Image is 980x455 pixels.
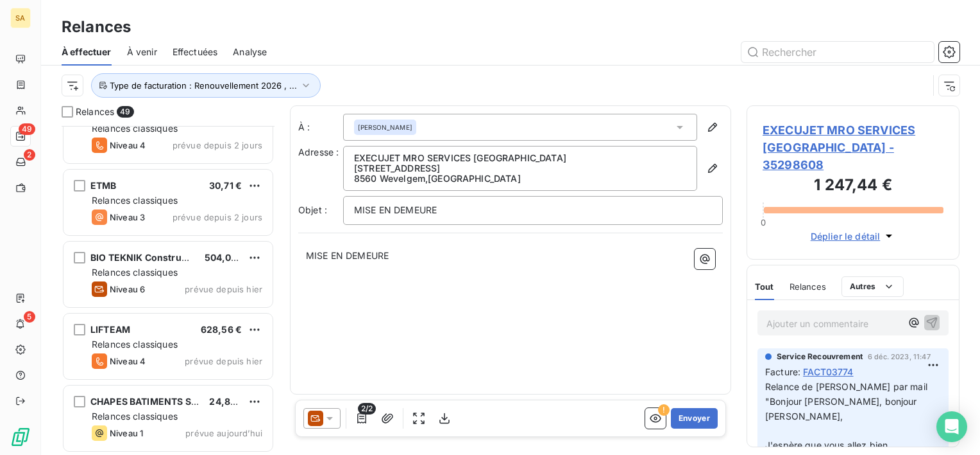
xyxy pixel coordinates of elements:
button: Autres [841,276,904,297]
span: prévue depuis 2 jours [173,140,262,150]
div: SA [10,8,31,28]
span: prévue aujourd’hui [185,428,262,438]
img: Logo LeanPay [10,427,31,447]
span: Tout [755,281,774,292]
span: Effectuées [173,46,218,58]
span: 49 [117,106,133,118]
div: Open Intercom Messenger [936,411,967,442]
input: Rechercher [741,42,934,62]
p: [STREET_ADDRESS] [354,163,686,174]
span: 0 [761,217,766,227]
span: À venir [127,46,157,58]
span: Analyse [233,46,267,58]
span: Déplier le détail [811,229,881,243]
span: Relances classiques [92,339,178,350]
span: Niveau 4 [110,140,146,150]
span: Relances [790,281,826,292]
button: Type de facturation : Renouvellement 2026 , ... [91,73,321,98]
a: 2 [10,152,30,172]
p: 8560 Wevelgem , [GEOGRAPHIC_DATA] [354,174,686,184]
span: FACT03774 [803,365,853,379]
span: [PERSON_NAME] [358,123,412,132]
span: 24,88 € [209,396,244,407]
span: Objet : [298,204,327,215]
span: Niveau 1 [110,428,143,438]
span: Adresse : [298,147,339,157]
p: EXECUJET MRO SERVICES [GEOGRAPHIC_DATA] [354,153,686,163]
span: Service Recouvrement [777,351,863,362]
span: Niveau 3 [110,212,145,222]
span: 49 [19,123,35,135]
div: grid [62,126,275,455]
span: Relances classiques [92,123,178,134]
span: 30,71 € [209,180,242,191]
span: EXECUJET MRO SERVICES [GEOGRAPHIC_DATA] - 35298608 [763,121,943,174]
span: Relances [76,105,114,118]
span: Relances classiques [92,411,178,422]
span: 2 [24,149,35,161]
span: BIO TEKNIK Construction [90,252,204,263]
span: ETMB [90,180,117,191]
span: MISE EN DEMEURE [354,204,437,215]
span: Niveau 6 [110,284,145,294]
span: J'espère que vous allez bien. [765,440,890,451]
span: MISE EN DEMEURE [306,250,389,261]
span: Relances classiques [92,195,178,206]
span: 5 [24,311,35,323]
span: 628,56 € [201,324,242,335]
h3: Relances [62,15,131,39]
span: prévue depuis 2 jours [173,212,262,222]
label: À : [298,121,343,134]
span: 2/2 [358,403,376,415]
span: CHAPES BATIMENTS SARL [90,396,208,407]
a: 49 [10,126,30,147]
span: prévue depuis hier [185,284,262,294]
span: Niveau 4 [110,356,146,366]
button: Envoyer [671,408,718,429]
span: Facture : [765,365,800,379]
span: 504,00 € [205,252,246,263]
span: LIFTEAM [90,324,130,335]
span: Type de facturation : Renouvellement 2026 , ... [110,80,297,91]
span: 6 déc. 2023, 11:47 [868,353,931,361]
span: Relances classiques [92,267,178,278]
span: Relance de [PERSON_NAME] par mail "Bonjour [PERSON_NAME], bonjour [PERSON_NAME], [765,381,930,422]
h3: 1 247,44 € [763,174,943,199]
button: Déplier le détail [807,229,900,244]
span: prévue depuis hier [185,356,262,366]
span: À effectuer [62,46,112,58]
